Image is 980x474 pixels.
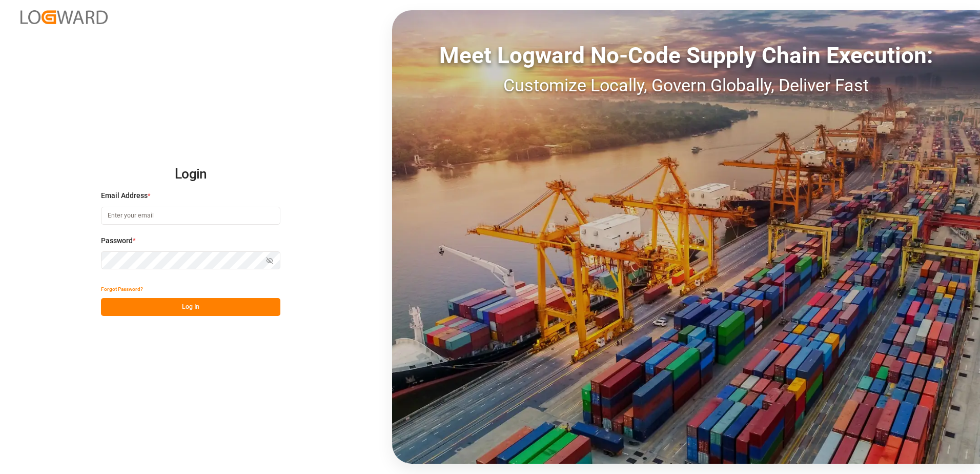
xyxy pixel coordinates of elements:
[101,190,148,201] span: Email Address
[101,298,280,316] button: Log In
[101,207,280,225] input: Enter your email
[101,235,133,246] span: Password
[392,38,980,72] div: Meet Logward No-Code Supply Chain Execution:
[21,10,108,24] img: Logward_new_orange.png
[392,72,980,98] div: Customize Locally, Govern Globally, Deliver Fast
[101,280,143,298] button: Forgot Password?
[101,158,280,191] h2: Login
